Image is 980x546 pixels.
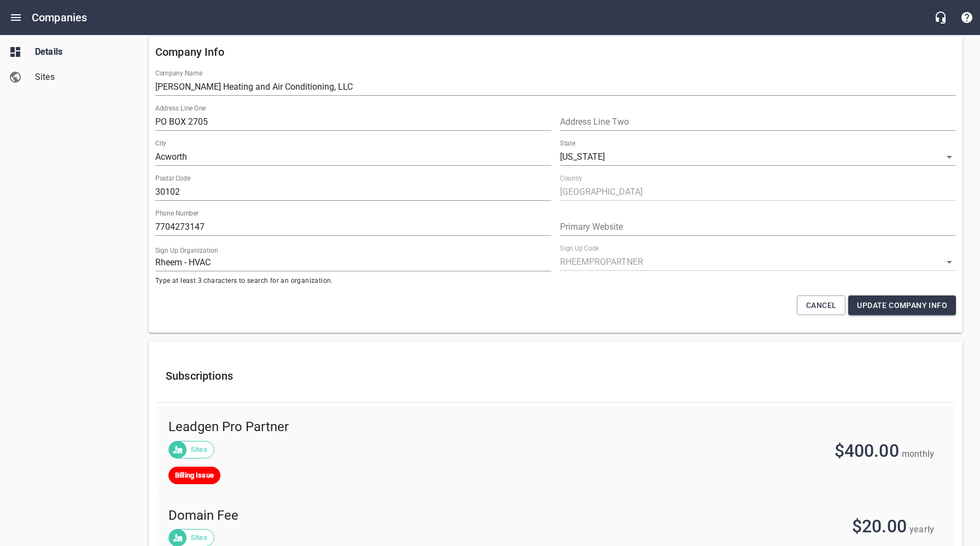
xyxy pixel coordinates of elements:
[155,43,956,61] h6: Company Info
[852,516,907,537] span: $20.00
[155,70,202,77] label: Company Name
[35,71,118,84] span: Sites
[184,532,214,543] span: Sites
[155,140,166,147] label: City
[560,140,575,147] label: State
[184,444,214,455] span: Sites
[797,295,845,316] button: Cancel
[835,440,899,461] span: $400.00
[168,467,220,484] div: Billing Issue
[806,299,836,312] span: Cancel
[32,9,87,26] h6: Companies
[3,4,29,31] button: Open drawer
[155,276,551,287] span: Type at least 3 characters to search for an organization.
[155,175,190,182] label: Postal Code
[560,175,582,182] label: Country
[155,254,551,271] input: Start typing to search organizations
[909,524,934,535] span: yearly
[168,441,214,458] div: Sites
[155,210,199,217] label: Phone Number
[155,105,206,112] label: Address Line One
[902,449,934,459] span: monthly
[560,245,599,252] label: Sign Up Code
[166,367,946,385] h6: Subscriptions
[168,507,536,525] span: Domain Fee
[927,4,954,31] button: Live Chat
[35,45,118,59] span: Details
[168,470,220,481] span: Billing Issue
[848,295,956,316] button: Update Company Info
[857,299,947,312] span: Update Company Info
[954,4,980,31] button: Support Portal
[168,419,553,436] span: Leadgen Pro Partner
